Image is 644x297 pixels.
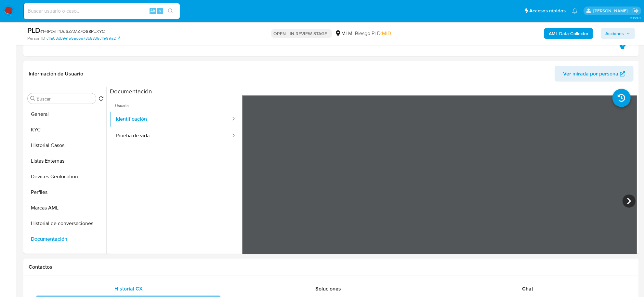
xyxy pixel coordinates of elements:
span: Soluciones [315,285,341,292]
button: Devices Geolocation [25,169,106,184]
a: Notificaciones [572,8,578,14]
p: dalia.goicochea@mercadolibre.com.mx [593,8,630,14]
h1: Información de Usuario [29,71,83,77]
span: Riesgo PLD: [355,30,391,37]
a: c1fa03db9e155ad6a73b8835c1fe99a2 [46,35,120,41]
button: Ver mirada por persona [555,66,634,82]
button: Volver al orden por defecto [99,96,104,103]
div: MLM [335,30,352,37]
span: 3.163.0 [630,15,641,20]
b: PLD [27,25,40,35]
span: MID [382,30,391,37]
span: Alt [150,8,155,14]
b: AML Data Collector [549,28,588,39]
button: Documentación [25,231,106,247]
p: OPEN - IN REVIEW STAGE I [271,29,332,38]
button: Cruces y Relaciones [25,247,106,263]
button: Historial Casos [25,138,106,153]
span: Acciones [605,28,624,39]
b: Person ID [27,35,45,41]
button: AML Data Collector [544,28,593,39]
button: Historial de conversaciones [25,216,106,231]
button: Acciones [601,28,635,39]
button: Perfiles [25,184,106,200]
h1: Contactos [29,264,634,270]
button: Buscar [30,96,35,101]
a: Salir [632,7,639,14]
span: Accesos rápidos [529,7,566,14]
button: Listas Externas [25,153,106,169]
span: s [159,8,161,14]
button: Marcas AML [25,200,106,216]
span: Ver mirada por persona [563,66,618,82]
button: General [25,106,106,122]
span: Chat [522,285,533,292]
span: # t4tPzvHfUuSZAMZ7O88PEXYC [40,28,105,34]
button: KYC [25,122,106,138]
span: Historial CX [114,285,143,292]
input: Buscar usuario o caso... [24,7,180,15]
input: Buscar [37,96,93,102]
button: search-icon [164,7,177,16]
